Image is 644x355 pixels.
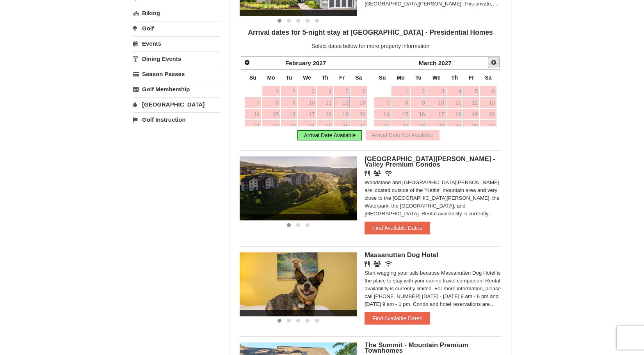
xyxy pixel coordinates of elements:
a: 4 [317,86,333,97]
a: Golf Membership [133,82,220,96]
a: 18 [447,109,463,120]
span: March [419,60,436,66]
i: Restaurant [365,170,370,176]
a: 18 [317,109,333,120]
div: Arrival Date Not Available [366,130,439,140]
i: Wireless Internet (free) [385,261,392,267]
a: 7 [374,97,391,108]
a: 8 [262,97,280,108]
a: 15 [262,109,280,120]
a: 11 [447,97,463,108]
a: 21 [245,120,262,131]
span: 2027 [438,60,452,66]
span: Prev [244,59,250,66]
a: 2 [411,86,427,97]
a: 19 [334,109,350,120]
a: 25 [447,120,463,131]
a: 22 [262,120,280,131]
a: 20 [480,109,496,120]
a: 19 [463,109,479,120]
a: 20 [350,109,366,120]
i: Banquet Facilities [374,261,381,267]
span: The Summit - Mountain Premium Townhomes [365,341,468,354]
a: 5 [334,86,350,97]
span: Tuesday [415,75,422,81]
a: 1 [262,86,280,97]
a: 10 [427,97,446,108]
i: Restaurant [365,261,370,267]
a: Next [488,57,500,69]
span: Select dates below for more property information [311,43,429,49]
h4: Arrival dates for 5-night stay at [GEOGRAPHIC_DATA] - Presidential Homes [240,28,501,36]
a: 13 [350,97,366,108]
span: 2027 [313,60,326,66]
a: 10 [298,97,317,108]
a: Golf Instruction [133,112,220,127]
span: Massanutten Dog Hotel [365,251,438,259]
a: [GEOGRAPHIC_DATA] [133,97,220,112]
a: 17 [427,109,446,120]
span: February [285,60,311,66]
a: Prev [242,57,253,68]
button: Find Available Dates [365,222,430,234]
span: Wednesday [303,75,311,81]
a: 23 [411,120,427,131]
a: 14 [374,109,391,120]
span: Thursday [451,75,458,81]
a: 7 [245,97,262,108]
a: 6 [350,86,366,97]
a: 12 [463,97,479,108]
a: 24 [298,120,317,131]
div: Start wagging your tails because Massanutten Dog Hotel is the place to stay with your canine trav... [365,269,501,308]
span: [GEOGRAPHIC_DATA][PERSON_NAME] - Valley Premium Condos [365,155,495,168]
a: 4 [447,86,463,97]
div: Arrival Date Available [297,130,362,140]
a: Biking [133,6,220,20]
a: 9 [281,97,297,108]
a: 22 [391,120,410,131]
a: Season Passes [133,67,220,81]
span: Wednesday [432,75,441,81]
span: Friday [469,75,474,81]
span: Sunday [379,75,386,81]
i: Wireless Internet (free) [385,170,392,176]
span: Monday [397,75,404,81]
span: Friday [339,75,345,81]
a: 21 [374,120,391,131]
a: 17 [298,109,317,120]
a: 6 [480,86,496,97]
a: Golf [133,21,220,35]
a: 16 [411,109,427,120]
a: 8 [391,97,410,108]
span: Sunday [249,75,256,81]
a: 3 [298,86,317,97]
a: 25 [317,120,333,131]
span: Monday [267,75,275,81]
a: 2 [281,86,297,97]
a: 14 [245,109,262,120]
a: 27 [350,120,366,131]
span: Next [491,59,497,66]
button: Find Available Dates [365,312,430,325]
a: 13 [480,97,496,108]
a: 5 [463,86,479,97]
a: 27 [480,120,496,131]
span: Saturday [356,75,362,81]
a: 16 [281,109,297,120]
span: Thursday [322,75,328,81]
a: 11 [317,97,333,108]
a: 23 [281,120,297,131]
a: 1 [391,86,410,97]
a: Events [133,36,220,51]
a: Dining Events [133,51,220,66]
a: 24 [427,120,446,131]
a: 3 [427,86,446,97]
span: Tuesday [286,75,292,81]
a: 12 [334,97,350,108]
a: 26 [334,120,350,131]
a: 9 [411,97,427,108]
a: 26 [463,120,479,131]
a: 15 [391,109,410,120]
span: Saturday [485,75,491,81]
i: Banquet Facilities [374,170,381,176]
